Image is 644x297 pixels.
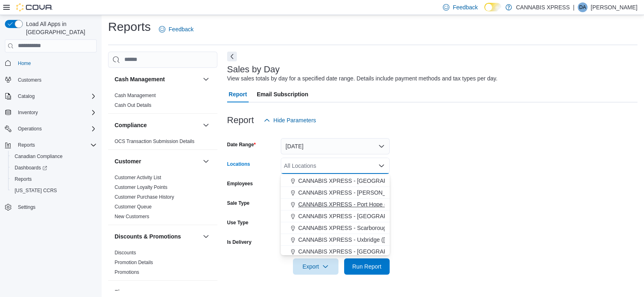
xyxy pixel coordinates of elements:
span: CANNABIS XPRESS - Uxbridge ([GEOGRAPHIC_DATA]) [298,236,445,244]
label: Use Type [227,219,248,226]
a: Cash Out Details [115,102,152,108]
p: [PERSON_NAME] [591,2,637,12]
span: OCS Transaction Submission Details [115,138,195,145]
button: Compliance [115,121,199,129]
a: Promotion Details [115,260,153,265]
span: CANNABIS XPRESS - Port Hope ([PERSON_NAME] Drive) [298,200,450,208]
button: Customer [115,157,199,165]
button: Home [2,57,100,69]
p: CANNABIS XPRESS [516,2,570,12]
span: Catalog [15,91,97,101]
span: Reports [18,142,35,148]
img: Cova [16,3,53,11]
button: Inventory [2,107,100,118]
button: CANNABIS XPRESS - [PERSON_NAME] ([GEOGRAPHIC_DATA]) [281,187,390,199]
h3: Compliance [115,121,147,129]
button: CANNABIS XPRESS - Port Hope ([PERSON_NAME] Drive) [281,199,390,210]
a: Promotions [115,269,139,275]
button: Hide Parameters [260,112,319,128]
span: Hide Parameters [273,116,316,124]
button: Reports [15,140,38,150]
h3: Sales by Day [227,65,280,74]
span: CANNABIS XPRESS - [PERSON_NAME] ([GEOGRAPHIC_DATA]) [298,189,468,197]
button: Customers [2,74,100,86]
a: Dashboards [8,162,100,173]
span: Dashboards [15,165,47,171]
button: Cash Management [115,75,199,83]
a: Discounts [115,250,136,256]
button: Close list of options [378,163,385,169]
a: Customers [15,75,45,85]
a: Reports [11,174,35,184]
button: Operations [15,124,45,134]
a: Feedback [156,21,197,37]
a: Customer Activity List [115,175,161,180]
span: Inventory [15,108,97,117]
span: Catalog [18,93,35,100]
span: CANNABIS XPRESS - Scarborough ([GEOGRAPHIC_DATA]) [298,224,454,232]
h3: Finance [115,288,136,296]
button: Catalog [2,91,100,102]
span: Customer Activity List [115,174,161,181]
span: Feedback [169,25,193,33]
span: Email Subscription [257,86,308,102]
span: Home [18,60,31,67]
span: DA [579,2,586,12]
span: Customer Loyalty Points [115,184,167,191]
button: CANNABIS XPRESS - [GEOGRAPHIC_DATA][PERSON_NAME] ([GEOGRAPHIC_DATA]) [281,175,390,187]
div: Cash Management [108,91,217,113]
span: CANNABIS XPRESS - [GEOGRAPHIC_DATA] ([GEOGRAPHIC_DATA]) [298,247,481,256]
label: Employees [227,180,253,187]
span: Report [229,86,247,102]
span: Canadian Compliance [15,153,63,160]
button: Cash Management [201,74,211,84]
span: Settings [18,204,35,210]
span: New Customers [115,213,149,220]
button: CANNABIS XPRESS - [GEOGRAPHIC_DATA] ([GEOGRAPHIC_DATA]) [281,246,390,258]
span: Promotion Details [115,259,153,266]
span: Settings [15,202,97,212]
div: Customer [108,173,217,225]
button: [DATE] [281,138,390,154]
span: Feedback [453,3,477,11]
span: Export [298,258,334,275]
button: Finance [115,288,199,296]
button: Operations [2,123,100,134]
span: Run Report [352,262,382,271]
span: Customers [15,75,97,85]
p: | [573,2,575,12]
span: Inventory [18,109,38,116]
label: Locations [227,161,250,167]
h3: Report [227,115,254,125]
button: Run Report [344,258,390,275]
div: Compliance [108,137,217,150]
div: View sales totals by day for a specified date range. Details include payment methods and tax type... [227,74,498,83]
span: Customers [18,77,41,83]
button: Finance [201,287,211,297]
h1: Reports [108,19,151,35]
button: Reports [8,173,100,185]
a: Customer Loyalty Points [115,184,167,190]
span: Reports [15,140,97,150]
span: Operations [15,124,97,134]
button: Inventory [15,108,41,117]
span: Customer Purchase History [115,194,174,200]
button: Customer [201,156,211,166]
span: Dashboards [11,163,97,173]
button: Settings [2,201,100,213]
a: Settings [15,202,39,212]
a: Customer Queue [115,204,152,210]
button: CANNABIS XPRESS - Scarborough ([GEOGRAPHIC_DATA]) [281,222,390,234]
button: CANNABIS XPRESS - Uxbridge ([GEOGRAPHIC_DATA]) [281,234,390,246]
button: Discounts & Promotions [201,232,211,241]
a: New Customers [115,214,149,219]
h3: Customer [115,157,141,165]
span: [US_STATE] CCRS [15,187,57,194]
span: Reports [11,174,97,184]
a: Cash Management [115,93,156,98]
nav: Complex example [5,54,97,234]
a: [US_STATE] CCRS [11,186,60,195]
span: Cash Management [115,92,156,99]
div: Discounts & Promotions [108,248,217,280]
